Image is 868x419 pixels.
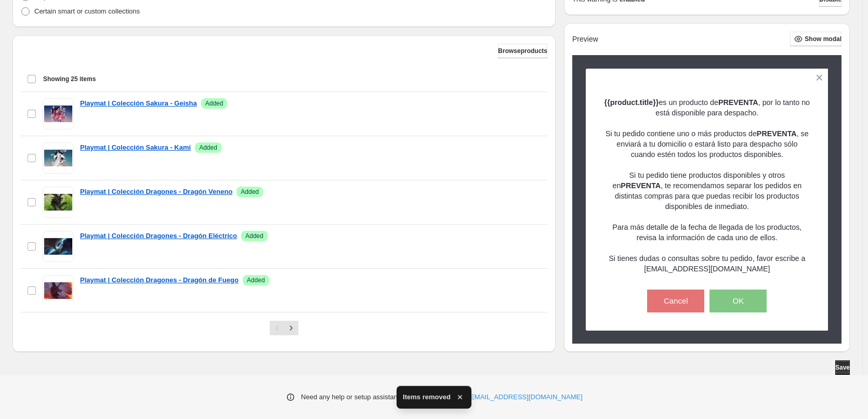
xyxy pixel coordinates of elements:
span: Added [199,143,217,152]
span: Browse products [498,47,547,55]
a: Playmat | Colección Dragones - Dragón Eléctrico [80,231,237,241]
span: Added [241,188,259,196]
span: Save [835,363,850,372]
a: Playmat | Colección Sakura - Kami [80,142,191,153]
button: Show modal [790,32,841,46]
button: Cancel [647,289,704,312]
strong: PREVENTA [718,98,758,106]
p: Certain smart or custom collections [34,6,140,17]
h2: Preview [572,35,598,44]
p: es un producto de , por lo tanto no está disponible para despacho. Si tu pedido contiene uno o má... [604,97,810,273]
a: [EMAIL_ADDRESS][DOMAIN_NAME] [468,392,583,402]
span: Added [247,276,265,284]
a: Playmat | Colección Dragones - Dragón de Fuego [80,275,239,285]
button: Save [835,360,850,375]
a: Playmat | Colección Sakura - Geisha [80,98,197,109]
nav: Pagination [270,321,298,335]
span: Added [205,99,223,108]
span: Added [245,232,264,240]
span: Showing 25 items [43,75,96,83]
button: Next [284,321,298,335]
strong: PREVENTA [757,129,797,137]
span: Show modal [805,35,841,43]
strong: PREVENTA [621,181,661,189]
button: OK [709,289,767,312]
span: Items removed [403,392,451,402]
a: Playmat | Colección Dragones - Dragón Veneno [80,187,232,197]
strong: {{product.title}} [604,98,659,106]
button: Browseproducts [498,44,547,58]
